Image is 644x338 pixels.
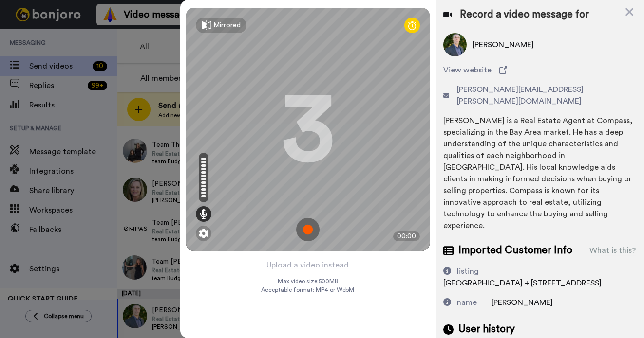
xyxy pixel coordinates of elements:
[457,297,477,308] div: name
[492,299,553,306] span: [PERSON_NAME]
[443,115,636,231] div: [PERSON_NAME] is a Real Estate Agent at Compass, specializing in the Bay Area market. He has a de...
[199,229,208,238] img: ic_gear.svg
[458,322,515,337] span: User history
[457,84,636,107] span: [PERSON_NAME][EMAIL_ADDRESS][PERSON_NAME][DOMAIN_NAME]
[281,93,335,166] div: 3
[261,286,354,294] span: Acceptable format: MP4 or WebM
[393,231,420,241] div: 00:00
[264,259,352,271] button: Upload a video instead
[589,245,636,256] div: What is this?
[296,218,320,241] img: ic_record_start.svg
[443,64,492,76] span: View website
[458,243,572,258] span: Imported Customer Info
[457,266,479,277] div: listing
[278,277,338,285] span: Max video size: 500 MB
[443,279,602,287] span: [GEOGRAPHIC_DATA] + [STREET_ADDRESS]
[443,64,636,76] a: View website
